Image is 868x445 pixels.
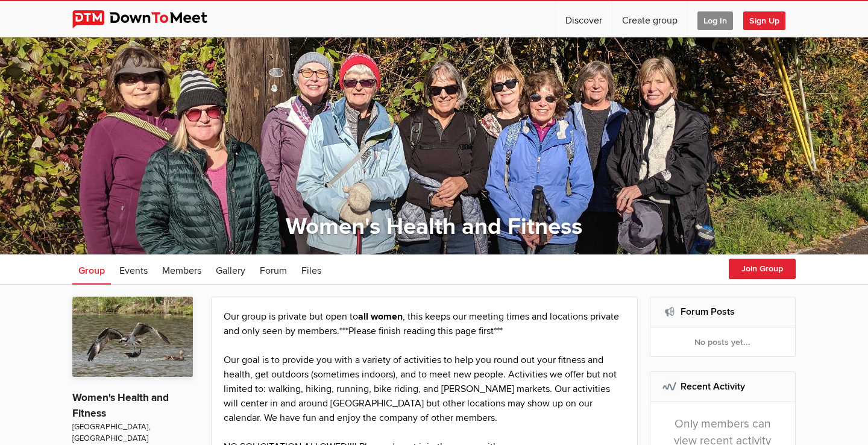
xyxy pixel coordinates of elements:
button: Join Group [729,259,796,279]
a: Gallery [210,254,251,285]
img: Women's Health and Fitness [72,297,193,377]
span: Group [78,265,105,277]
span: Files [301,265,321,277]
span: Forum [260,265,287,277]
a: Members [156,254,207,285]
a: Events [113,254,154,285]
img: DownToMeet [72,10,226,28]
span: Sign Up [743,11,785,30]
span: Events [119,265,148,277]
a: Group [72,254,111,285]
a: Forum [254,254,293,285]
div: No posts yet... [650,327,796,356]
a: Create group [612,1,687,37]
h2: Recent Activity [662,372,784,401]
span: Log In [697,11,733,30]
a: Sign Up [743,1,795,37]
a: Log In [688,1,743,37]
a: Forum Posts [681,306,735,318]
span: Members [162,265,201,277]
span: [GEOGRAPHIC_DATA], [GEOGRAPHIC_DATA] [72,421,193,445]
span: Gallery [216,265,245,277]
strong: all women [358,311,403,323]
a: Files [295,254,327,285]
a: Discover [556,1,612,37]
